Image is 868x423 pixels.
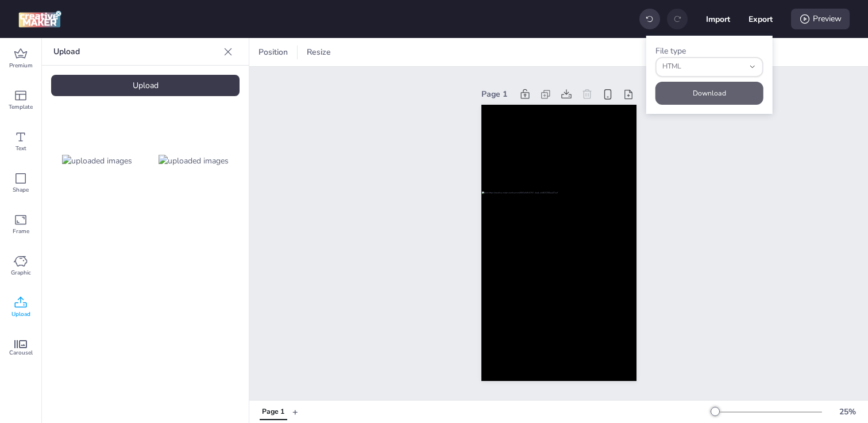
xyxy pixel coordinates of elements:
div: Tabs [254,402,292,422]
span: Graphic [11,268,31,277]
span: Carousel [9,348,33,357]
label: File type [655,45,686,56]
div: Upload [51,75,240,96]
span: Upload [11,310,30,319]
div: Page 1 [481,88,512,100]
button: Download [655,82,763,105]
div: Page 1 [262,407,284,417]
button: fileType [655,57,763,77]
button: + [292,402,298,422]
span: HTML [662,62,744,72]
div: Preview [791,9,850,29]
div: 25 % [834,406,861,418]
span: Shape [13,185,29,195]
p: Upload [53,38,219,66]
span: Position [256,46,290,58]
span: Premium [9,61,33,70]
button: Export [749,7,773,31]
img: uploaded images [62,155,132,167]
button: Import [706,7,730,31]
span: Frame [13,227,29,236]
span: Template [9,102,33,112]
img: logo Creative Maker [18,10,61,28]
span: Resize [304,46,333,58]
span: Text [16,144,26,153]
img: uploaded images [159,155,229,167]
